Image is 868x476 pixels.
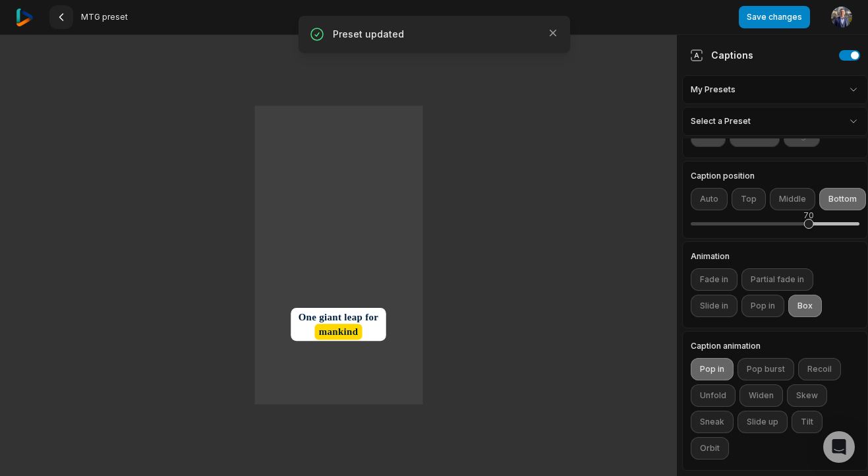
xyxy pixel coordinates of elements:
[691,253,859,260] label: Animation
[691,172,859,180] label: Caption position
[803,210,814,222] div: 70
[819,188,866,210] button: Bottom
[691,437,729,460] button: Orbit
[691,411,734,433] button: Sneak
[788,295,822,317] button: Box
[691,268,738,291] button: Fade in
[823,431,855,463] div: Open Intercom Messenger
[333,28,536,41] p: Preset updated
[81,12,128,22] span: MTG preset
[739,6,810,28] button: Save changes
[732,188,766,210] button: Top
[691,342,859,350] label: Caption animation
[787,384,827,407] button: Skew
[798,358,841,380] button: Recoil
[682,107,868,136] div: Select a Preset
[738,358,794,380] button: Pop burst
[690,48,753,62] div: Captions
[770,188,815,210] button: Middle
[739,384,783,407] button: Widen
[691,295,738,317] button: Slide in
[741,268,813,291] button: Partial fade in
[16,9,34,26] img: reap
[691,188,728,210] button: Auto
[691,358,734,380] button: Pop in
[682,75,868,104] div: My Presets
[738,411,788,433] button: Slide up
[741,295,784,317] button: Pop in
[792,411,823,433] button: Tilt
[691,384,736,407] button: Unfold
